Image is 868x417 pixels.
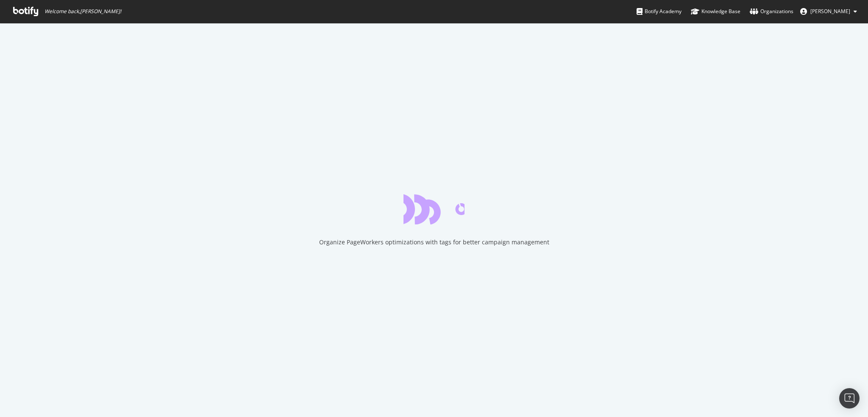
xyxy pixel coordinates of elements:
div: animation [403,194,465,224]
div: Organize PageWorkers optimizations with tags for better campaign management [319,238,549,246]
span: Jeffrey Iwanicki [810,8,850,15]
button: [PERSON_NAME] [793,5,864,18]
span: Welcome back, [PERSON_NAME] ! [45,8,121,15]
div: Open Intercom Messenger [839,388,860,409]
div: Knowledge Base [691,7,740,16]
div: Organizations [750,7,793,16]
div: Botify Academy [637,7,682,16]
